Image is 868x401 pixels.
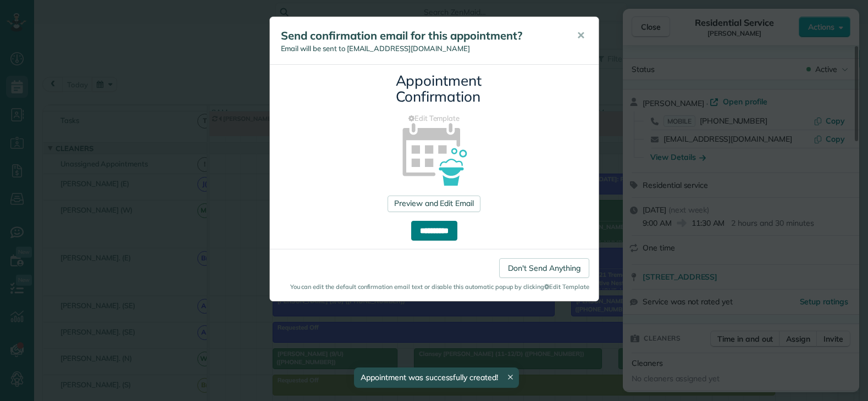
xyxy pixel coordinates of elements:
small: You can edit the default confirmation email text or disable this automatic popup by clicking Edit... [279,282,589,291]
span: ✕ [577,29,585,42]
img: appointment_confirmation_icon-141e34405f88b12ade42628e8c248340957700ab75a12ae832a8710e9b578dc5.png [385,104,483,202]
a: Edit Template [278,113,590,124]
h5: Send confirmation email for this appointment? [281,28,561,43]
div: Appointment was successfully created! [354,367,519,388]
h3: Appointment Confirmation [396,73,473,104]
span: Email will be sent to [EMAIL_ADDRESS][DOMAIN_NAME] [281,44,470,53]
a: Preview and Edit Email [388,196,480,212]
a: Don't Send Anything [499,258,589,278]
